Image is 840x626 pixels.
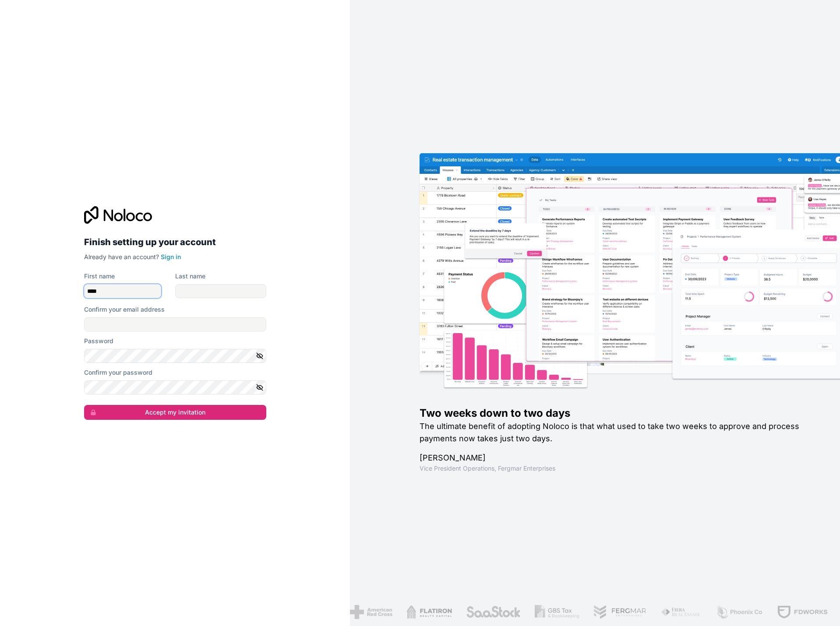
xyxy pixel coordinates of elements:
label: Last name [175,272,205,281]
a: Sign in [161,253,181,260]
h1: Vice President Operations , Fergmar Enterprises [420,464,812,473]
img: /assets/gbstax-C-GtDUiK.png [535,605,579,619]
span: Already have an account? [84,253,159,260]
img: /assets/saastock-C6Zbiodz.png [466,605,521,619]
label: Confirm your email address [84,305,165,314]
input: family-name [175,284,266,298]
img: /assets/fergmar-CudnrXN5.png [593,605,646,619]
input: Email address [84,317,266,331]
img: /assets/flatiron-C8eUkumj.png [406,605,452,619]
input: given-name [84,284,161,298]
h1: Two weeks down to two days [420,406,812,420]
h1: [PERSON_NAME] [420,452,812,464]
input: Password [84,349,266,363]
h2: The ultimate benefit of adopting Noloco is that what used to take two weeks to approve and proces... [420,420,812,445]
img: /assets/american-red-cross-BAupjrZR.png [349,605,392,619]
img: /assets/fiera-fwj2N5v4.png [660,605,702,619]
label: First name [84,272,115,281]
img: /assets/phoenix-BREaitsQ.png [716,605,763,619]
button: Accept my invitation [84,405,266,420]
label: Password [84,337,113,345]
h2: Finish setting up your account [84,234,266,250]
img: /assets/fdworks-Bi04fVtw.png [776,605,828,619]
input: Confirm password [84,380,266,394]
label: Confirm your password [84,368,152,377]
